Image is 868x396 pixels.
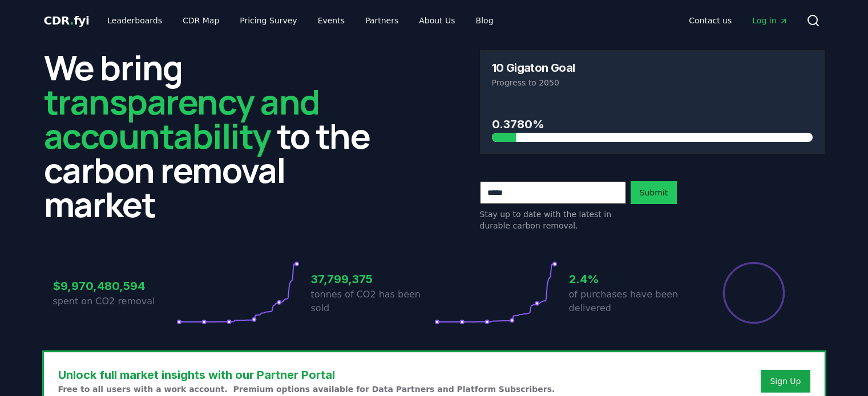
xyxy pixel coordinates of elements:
h2: We bring to the carbon removal market [44,50,389,221]
span: Log in [752,15,788,26]
p: tonnes of CO2 has been sold [311,288,434,315]
a: Pricing Survey [231,10,306,31]
a: Partners [356,10,407,31]
a: Blog [467,10,503,31]
p: spent on CO2 removal [53,295,176,308]
p: Stay up to date with the latest in durable carbon removal. [480,209,626,231]
h3: 37,799,375 [311,271,434,288]
h3: 10 Gigaton Goal [492,62,575,74]
p: of purchases have been delivered [569,288,692,315]
div: Percentage of sales delivered [722,261,786,325]
h3: Unlock full market insights with our Partner Portal [58,366,555,383]
h3: 2.4% [569,271,692,288]
nav: Main [680,10,797,31]
a: About Us [410,10,464,31]
a: Contact us [680,10,741,31]
h3: $9,970,480,594 [53,277,176,295]
h3: 0.3780% [492,116,813,133]
a: Leaderboards [98,10,171,31]
button: Submit [631,181,677,204]
button: Sign Up [761,370,810,393]
nav: Main [98,10,502,31]
span: transparency and accountability [44,78,320,159]
a: CDR.fyi [44,13,90,28]
span: . [70,14,74,27]
a: CDR Map [173,10,228,31]
a: Events [309,10,354,31]
p: Progress to 2050 [492,77,813,88]
a: Sign Up [770,375,801,387]
span: CDR fyi [44,14,90,27]
a: Log in [743,10,797,31]
p: Free to all users with a work account. Premium options available for Data Partners and Platform S... [58,383,555,395]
